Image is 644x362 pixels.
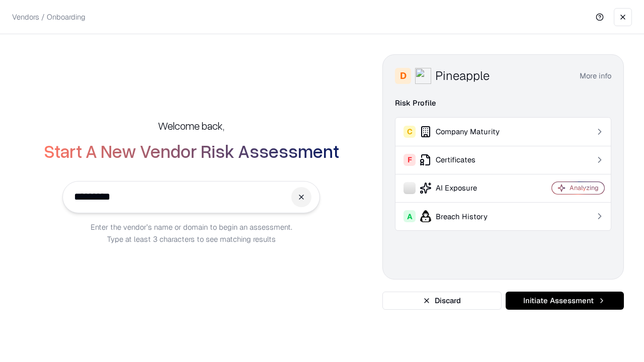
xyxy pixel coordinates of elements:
[415,68,431,84] img: Pineapple
[404,154,416,166] div: F
[404,154,523,166] div: Certificates
[404,182,523,194] div: AI Exposure
[506,292,624,310] button: Initiate Assessment
[44,141,339,161] h2: Start A New Vendor Risk Assessment
[158,119,224,133] h5: Welcome back,
[382,292,502,310] button: Discard
[435,68,490,84] div: Pineapple
[395,97,611,109] div: Risk Profile
[580,67,611,85] button: More info
[404,126,416,138] div: C
[12,12,86,22] p: Vendors / Onboarding
[404,210,523,222] div: Breach History
[404,126,523,138] div: Company Maturity
[91,221,292,245] p: Enter the vendor’s name or domain to begin an assessment. Type at least 3 characters to see match...
[570,184,599,192] div: Analyzing
[404,210,416,222] div: A
[395,68,411,84] div: D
